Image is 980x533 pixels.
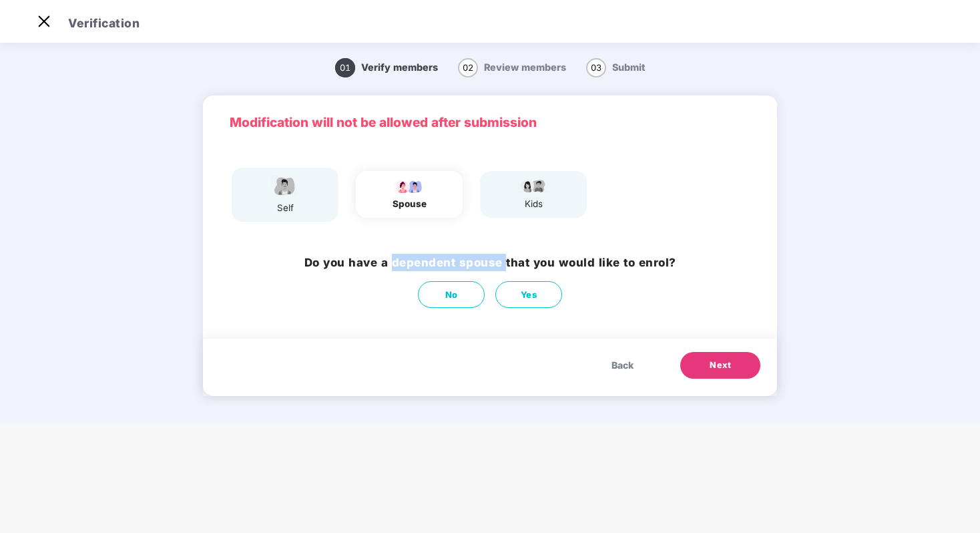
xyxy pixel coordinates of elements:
h3: Do you have a dependent spouse that you would like to enrol? [304,254,676,271]
span: 03 [586,58,606,77]
span: Back [611,358,634,373]
div: kids [517,197,550,211]
span: 01 [335,58,355,77]
button: Next [680,352,760,379]
div: self [268,201,302,215]
span: Next [710,359,731,372]
img: svg+xml;base64,PHN2ZyB4bWxucz0iaHR0cDovL3d3dy53My5vcmcvMjAwMC9zdmciIHdpZHRoPSI3OS4wMzciIGhlaWdodD... [517,178,550,194]
span: 02 [458,58,478,77]
div: spouse [393,197,427,211]
img: svg+xml;base64,PHN2ZyB4bWxucz0iaHR0cDovL3d3dy53My5vcmcvMjAwMC9zdmciIHdpZHRoPSI5Ny44OTciIGhlaWdodD... [393,178,426,194]
span: Yes [521,288,537,301]
button: Yes [495,281,562,308]
button: No [418,281,485,308]
span: No [445,288,458,301]
span: Submit [612,61,645,73]
button: Back [598,352,647,379]
p: Modification will not be allowed after submission [230,112,750,132]
img: svg+xml;base64,PHN2ZyBpZD0iRW1wbG95ZWVfbWFsZSIgeG1sbnM9Imh0dHA6Ly93d3cudzMub3JnLzIwMDAvc3ZnIiB3aW... [268,174,302,198]
span: Review members [484,61,566,73]
span: Verify members [361,61,438,73]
